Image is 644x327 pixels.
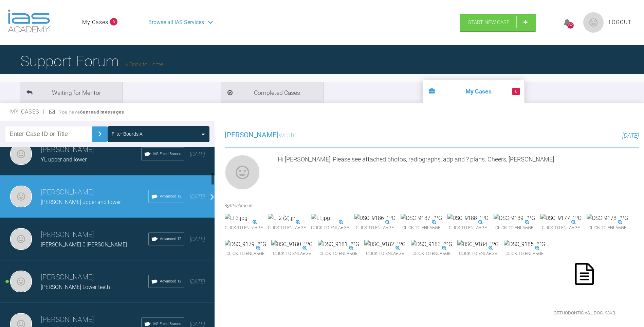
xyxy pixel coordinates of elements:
[8,10,50,33] img: logo-light.3e3ef733.png
[225,202,639,209] h4: Attachments
[504,240,545,249] img: DSC_9185.JPG
[550,308,618,319] span: orthodontic As….doc - 93KB
[271,248,313,259] span: Click to enlarge
[41,144,141,156] h3: [PERSON_NAME]
[447,214,489,223] img: DSC_9188.JPG
[567,22,574,29] div: 1379
[587,214,628,223] img: DSC_9178.JPG
[110,18,117,25] span: 6
[10,143,32,165] img: Neil Fearns
[401,214,442,223] img: DSC_9187.JPG
[153,151,181,157] span: IAS Fixed Braces
[318,248,359,259] span: Click to enlarge
[41,284,110,290] span: [PERSON_NAME] Lower teeth
[225,248,266,259] span: Click to enlarge
[41,156,87,163] span: YL upper and lower
[494,214,535,223] img: DSC_9189.JPG
[41,187,148,198] h3: [PERSON_NAME]
[41,199,121,205] span: [PERSON_NAME] upper and lower
[10,271,32,292] img: Neil Fearns
[112,130,145,138] div: Filter Boards: All
[59,109,125,115] span: You have
[225,214,247,223] img: LT3.jpg
[609,18,632,27] a: Logout
[318,240,359,249] img: DSC_9181.JPG
[41,314,141,326] h3: [PERSON_NAME]
[401,223,442,233] span: Click to enlarge
[411,240,452,249] img: DSC_9183.JPG
[311,223,349,233] span: Click to enlarge
[148,18,204,27] span: Browse all IAS Services
[160,193,181,200] span: Advanced 12
[271,240,313,249] img: DSC_9180.JPG
[622,132,639,139] span: [DATE]
[153,321,181,327] span: IAS Fixed Braces
[540,214,582,223] img: DSC_9177.JPG
[364,240,406,249] img: DSC_9182.JPG
[512,88,520,95] span: 6
[587,223,628,233] span: Click to enlarge
[20,49,163,73] h1: Support Forum
[160,278,181,285] span: Advanced 12
[20,82,122,103] li: Waiting for Mentor
[225,240,266,249] img: DSC_9179.JPG
[583,12,604,33] img: profile.png
[10,108,45,115] span: My Cases
[311,214,330,223] img: LT.jpg
[423,80,525,103] li: My Cases
[82,18,108,27] a: My Cases
[447,223,489,233] span: Click to enlarge
[94,128,105,139] img: chevronRight.28bd32b0.svg
[411,248,452,259] span: Click to enlarge
[354,214,395,223] img: DSC_9186.JPG
[41,229,148,241] h3: [PERSON_NAME]
[364,248,406,259] span: Click to enlarge
[278,155,639,193] div: Hi [PERSON_NAME], Please see attached photos, radiographs, adp and ? plans. Cheers, [PERSON_NAME]
[10,186,32,207] img: Neil Fearns
[190,193,205,200] span: [DATE]
[457,248,499,259] span: Click to enlarge
[221,82,323,103] li: Completed Cases
[41,272,148,283] h3: [PERSON_NAME]
[468,19,510,25] span: Start New Case
[10,228,32,250] img: Neil Fearns
[268,214,298,223] img: LT2 (2).jpg
[225,130,302,141] h3: wrote...
[190,236,205,242] span: [DATE]
[494,223,535,233] span: Click to enlarge
[460,14,536,31] a: Start New Case
[126,61,163,68] a: Back to Home
[225,155,260,190] img: Neil Fearns
[268,223,306,233] span: Click to enlarge
[190,151,205,157] span: [DATE]
[5,126,92,142] input: Enter Case ID or Title
[457,240,499,249] img: DSC_9184.JPG
[225,223,263,233] span: Click to enlarge
[80,109,124,115] strong: 6 unread messages
[41,241,127,248] span: [PERSON_NAME] 0'[PERSON_NAME]
[540,223,582,233] span: Click to enlarge
[190,278,205,285] span: [DATE]
[160,236,181,242] span: Advanced 12
[225,131,279,139] span: [PERSON_NAME]
[504,248,545,259] span: Click to enlarge
[354,223,395,233] span: Click to enlarge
